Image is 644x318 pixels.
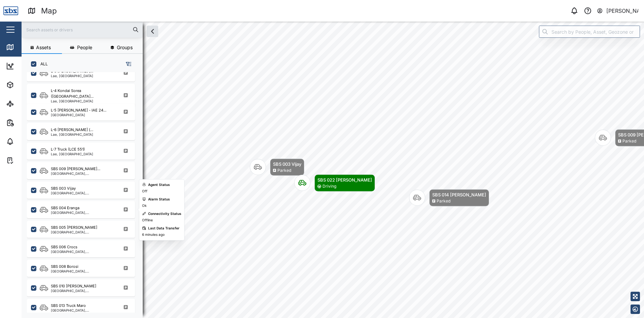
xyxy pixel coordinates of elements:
[622,138,636,145] div: Parked
[36,45,51,50] span: Assets
[597,6,639,15] button: [PERSON_NAME]
[432,191,486,198] div: SBS 014 [PERSON_NAME]
[437,198,450,204] div: Parked
[51,269,115,273] div: [GEOGRAPHIC_DATA], [GEOGRAPHIC_DATA]
[77,45,92,50] span: People
[148,182,170,188] div: Agent Status
[51,191,115,195] div: [GEOGRAPHIC_DATA], [GEOGRAPHIC_DATA]
[294,174,375,192] div: Map marker
[51,186,76,191] div: SBS 003 Vijay
[27,72,142,313] div: grid
[18,119,40,126] div: Reports
[51,74,93,77] div: Lae, [GEOGRAPHIC_DATA]
[51,99,115,103] div: Lae, [GEOGRAPHIC_DATA]
[148,211,181,217] div: Connectivity Status
[51,225,97,230] div: SBS 005 [PERSON_NAME]
[323,183,336,190] div: Driving
[51,211,115,214] div: [GEOGRAPHIC_DATA], [GEOGRAPHIC_DATA]
[18,62,48,70] div: Dashboard
[51,250,115,253] div: [GEOGRAPHIC_DATA], [GEOGRAPHIC_DATA]
[142,232,165,237] div: 6 minutes ago
[18,81,38,89] div: Assets
[51,127,93,133] div: L-6 [PERSON_NAME] (...
[51,264,78,269] div: SBS 008 Borosi
[51,133,93,136] div: Lae, [GEOGRAPHIC_DATA]
[148,226,179,231] div: Last Data Transfer
[18,157,36,164] div: Tasks
[51,172,115,175] div: [GEOGRAPHIC_DATA], [GEOGRAPHIC_DATA]
[51,113,106,117] div: [GEOGRAPHIC_DATA]
[18,138,38,145] div: Alarms
[41,5,57,17] div: Map
[142,218,153,223] div: Offline
[148,197,170,202] div: Alarm Status
[142,203,146,209] div: Ok
[51,147,85,152] div: L-7 Truck (LCE 551)
[18,100,34,107] div: Sites
[51,230,115,234] div: [GEOGRAPHIC_DATA], [GEOGRAPHIC_DATA]
[273,161,301,167] div: SBS 003 Vijay
[51,283,96,289] div: SBS 010 [PERSON_NAME]
[51,166,100,172] div: SBS 009 [PERSON_NAME]...
[51,289,115,292] div: [GEOGRAPHIC_DATA], [GEOGRAPHIC_DATA]
[36,61,48,67] label: ALL
[250,159,304,176] div: Map marker
[539,26,640,38] input: Search by People, Asset, Geozone or Place
[409,189,489,206] div: Map marker
[317,177,372,183] div: SBS 022 [PERSON_NAME]
[26,25,139,35] input: Search assets or drivers
[142,189,147,194] div: Off
[117,45,133,50] span: Groups
[18,43,33,51] div: Map
[606,7,639,15] div: [PERSON_NAME]
[277,167,291,174] div: Parked
[3,3,18,18] img: Main Logo
[51,88,115,99] div: L-4 Kondai Sorea ([GEOGRAPHIC_DATA]...
[51,152,93,156] div: Lae, [GEOGRAPHIC_DATA]
[51,309,115,312] div: [GEOGRAPHIC_DATA], [GEOGRAPHIC_DATA]
[51,244,77,250] div: SBS 006 Crocs
[51,303,86,309] div: SBS 013 Truck Maro
[51,205,79,211] div: SBS 004 Eranga
[51,107,106,113] div: L-5 [PERSON_NAME] - IAE 24...
[22,22,644,318] canvas: Map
